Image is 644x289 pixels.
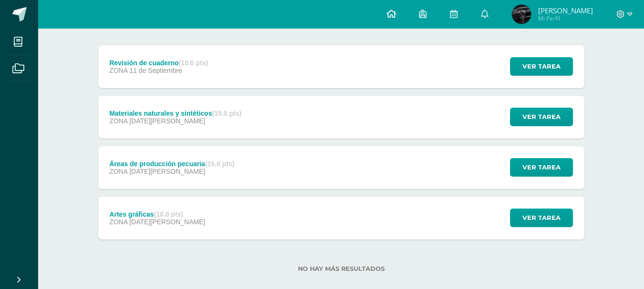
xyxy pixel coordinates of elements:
[522,58,561,75] span: Ver tarea
[212,110,241,117] strong: (15.0 pts)
[109,160,234,168] div: Áreas de producción pecuaria
[522,209,561,227] span: Ver tarea
[109,218,127,226] span: ZONA
[512,5,531,24] img: 9cc374ce5008add2e446686e7b1eb29b.png
[129,67,182,74] span: 11 de Septiembre
[179,59,208,67] strong: (10.0 pts)
[109,110,241,117] div: Materiales naturales y sintéticos
[109,210,205,218] div: Artes gráficas
[109,59,208,67] div: Revisión de cuaderno
[154,210,183,218] strong: (10.0 pts)
[129,168,205,175] span: [DATE][PERSON_NAME]
[538,6,593,15] span: [PERSON_NAME]
[510,57,573,76] button: Ver tarea
[522,159,561,176] span: Ver tarea
[510,158,573,177] button: Ver tarea
[522,108,561,126] span: Ver tarea
[109,117,127,125] span: ZONA
[510,209,573,227] button: Ver tarea
[205,160,234,168] strong: (15.0 pts)
[98,265,584,272] label: No hay más resultados
[510,108,573,126] button: Ver tarea
[109,67,127,74] span: ZONA
[129,218,205,226] span: [DATE][PERSON_NAME]
[538,14,593,22] span: Mi Perfil
[129,117,205,125] span: [DATE][PERSON_NAME]
[109,168,127,175] span: ZONA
